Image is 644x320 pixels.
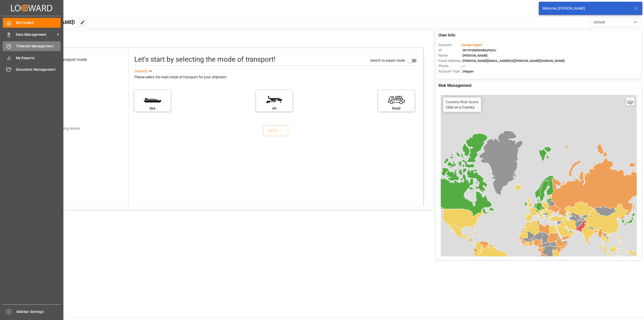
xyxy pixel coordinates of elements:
[16,309,61,314] span: Sidebar Settings
[461,69,474,73] span: : Shipper
[461,43,482,47] span: :
[461,54,488,57] span: : [PERSON_NAME]
[626,97,634,105] a: Layers
[3,41,61,51] a: Timeslot Management
[3,65,61,75] a: Document Management
[438,83,471,89] span: Risk Management
[268,128,283,134] div: NEXT
[461,48,496,52] span: : 0019Y000004dKyPQAU
[16,44,61,49] span: Timeslot Management
[137,106,168,111] div: Sea
[461,64,465,68] span: : —
[438,42,461,48] span: Account
[590,17,640,27] button: open menu
[3,53,61,63] a: My Reports
[16,55,61,61] span: My Reports
[461,59,565,63] span: : [PERSON_NAME][EMAIL_ADDRESS][PERSON_NAME][DOMAIN_NAME]
[16,67,61,72] span: Document Management
[438,32,455,38] span: User Info
[542,6,629,11] div: Welcome, [PERSON_NAME]
[381,106,412,111] div: Road
[438,58,461,63] span: Email Address
[594,20,605,25] span: Default
[16,20,61,25] span: My Cockpit
[438,48,461,53] span: Id
[134,74,420,80] div: Please select the main mode of transport for your shipment.
[438,53,461,58] span: Name
[134,68,148,74] div: See less
[263,125,288,136] button: NEXT
[134,54,275,65] div: Let's start by selecting the mode of transport!
[446,100,478,109] div: Click on a Country
[438,69,461,74] span: Account Type
[3,18,61,28] a: My Cockpit
[49,126,80,131] div: Add shipping details
[16,32,56,37] span: Data Management
[446,100,478,104] h4: Country Risk Score
[48,57,87,63] div: Select transport mode
[259,106,290,111] div: Air
[462,43,482,47] span: Compo Expert
[438,63,461,69] span: Phone
[370,58,405,62] span: Switch to expert mode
